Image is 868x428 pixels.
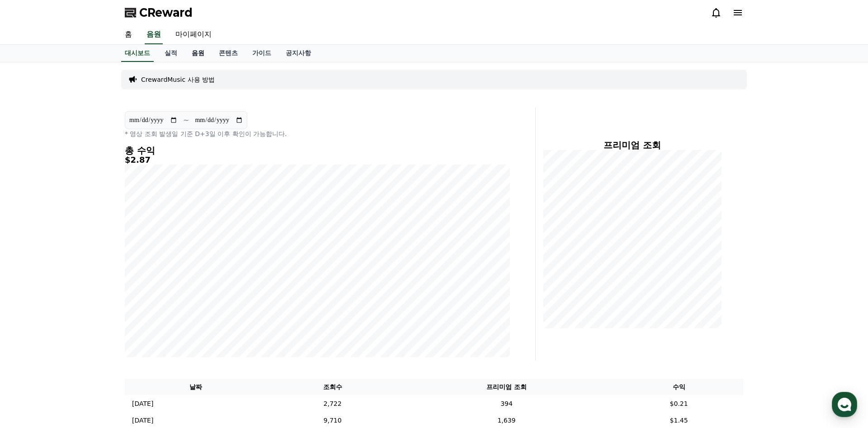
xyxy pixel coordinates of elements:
[184,45,212,62] a: 음원
[145,25,163,44] a: 음원
[3,287,60,309] a: 홈
[132,399,153,409] p: [DATE]
[399,379,614,395] th: 프리미엄 조회
[125,5,193,20] a: CReward
[83,301,94,308] span: 대화
[266,379,398,395] th: 조회수
[140,300,151,307] span: 설정
[117,287,174,309] a: 설정
[141,75,215,84] a: CrewardMusic 사용 방법
[266,395,398,412] td: 2,722
[183,115,189,126] p: ~
[125,129,510,138] p: * 영상 조회 발생일 기준 D+3일 이후 확인이 가능합니다.
[125,379,266,395] th: 날짜
[132,416,153,425] p: [DATE]
[614,395,743,412] td: $0.21
[125,146,510,155] h4: 총 수익
[28,300,34,307] span: 홈
[60,287,117,309] a: 대화
[614,379,743,395] th: 수익
[168,25,219,44] a: 마이페이지
[399,395,614,412] td: 394
[157,45,184,62] a: 실적
[121,45,154,62] a: 대시보드
[212,45,245,62] a: 콘텐츠
[245,45,278,62] a: 가이드
[125,155,510,165] h5: $2.87
[139,5,193,20] span: CReward
[118,25,139,44] a: 홈
[543,140,722,150] h4: 프리미엄 조회
[278,45,318,62] a: 공지사항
